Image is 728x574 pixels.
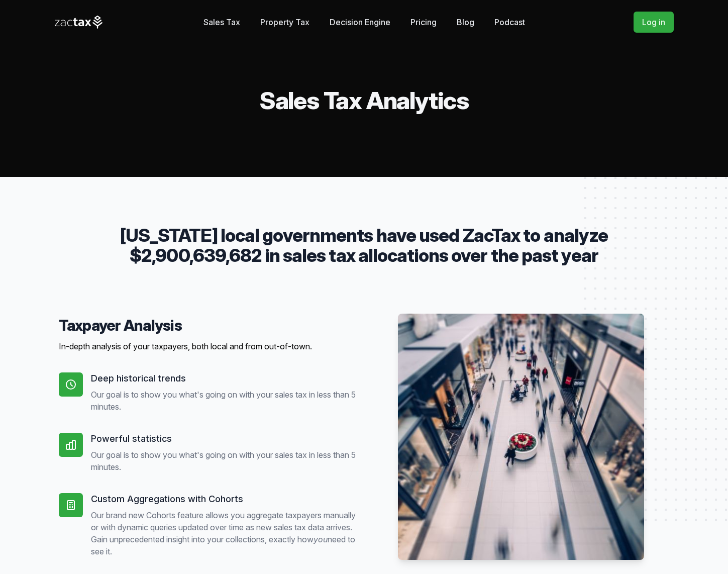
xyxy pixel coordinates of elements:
[330,12,390,32] a: Decision Engine
[55,88,674,113] h2: Sales Tax Analytics
[91,509,356,557] p: Our brand new Cohorts feature allows you aggregate taxpayers manually or with dynamic queries upd...
[91,225,638,265] p: [US_STATE] local governments have used ZacTax to analyze $2,900,639,682 in sales tax allocations ...
[410,12,437,32] a: Pricing
[91,372,356,385] h5: Deep historical trends
[91,493,356,505] h5: Custom Aggregations with Cohorts
[314,534,328,544] em: you
[91,389,356,413] p: Our goal is to show you what's going on with your sales tax in less than 5 minutes.
[91,433,356,445] h5: Powerful statistics
[59,340,356,352] p: In-depth analysis of your taxpayers, both local and from out-of-town.
[457,12,474,32] a: Blog
[203,12,240,32] a: Sales Tax
[260,12,309,32] a: Property Tax
[634,12,674,33] a: Log in
[91,449,356,473] p: Our goal is to show you what's going on with your sales tax in less than 5 minutes.
[494,12,525,32] a: Podcast
[59,316,356,334] h4: Taxpayer Analysis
